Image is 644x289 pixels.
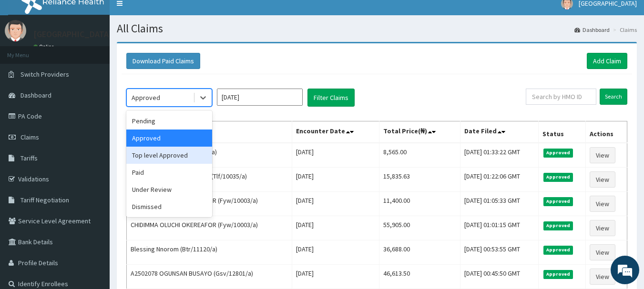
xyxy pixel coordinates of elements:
div: Pending [126,112,212,130]
textarea: Type your message and hit 'Enter' [5,190,182,223]
a: View [590,220,615,236]
a: View [590,269,615,285]
td: 8,565.00 [379,143,460,168]
th: Encounter Date [292,121,379,143]
div: Approved [126,130,212,147]
div: Paid [126,164,212,181]
div: Chat with us now [50,53,160,66]
td: 55,905.00 [379,216,460,240]
a: Dashboard [574,26,610,34]
td: Blessing Nnorom (Btr/11120/a) [127,240,292,265]
td: 36,688.00 [379,240,460,265]
a: View [590,244,615,260]
th: Actions [586,121,627,143]
span: Claims [20,133,39,141]
th: Date Filed [460,121,538,143]
a: Online [33,43,56,50]
div: Dismissed [126,198,212,215]
a: View [590,171,615,188]
div: Top level Approved [126,147,212,164]
td: [DATE] [292,265,379,289]
a: Add Claim [587,53,627,69]
div: Approved [132,93,160,102]
button: Download Paid Claims [126,53,200,69]
input: Search by HMO ID [526,89,596,105]
span: Tariffs [20,154,38,162]
span: Switch Providers [20,70,69,79]
td: [DATE] [292,216,379,240]
td: A2502078 OGUNSAN BUSAYO (Gsv/12801/a) [127,265,292,289]
td: [DATE] [292,192,379,216]
span: We're online! [55,85,132,181]
td: [DATE] [292,143,379,168]
img: User Image [5,20,26,41]
span: Approved [543,246,573,254]
a: View [590,196,615,212]
a: View [590,147,615,163]
span: Tariff Negotiation [20,196,69,204]
th: Status [538,121,586,143]
td: [DATE] [292,240,379,265]
input: Search [600,89,627,105]
h1: All Claims [117,22,637,35]
img: d_794563401_company_1708531726252_794563401 [18,48,39,71]
span: Approved [543,270,573,279]
th: Total Price(₦) [379,121,460,143]
button: Filter Claims [307,89,355,107]
td: 46,613.50 [379,265,460,289]
li: Claims [611,26,637,34]
td: 15,835.63 [379,168,460,192]
td: [DATE] 01:33:22 GMT [460,143,538,168]
td: CHIDIMMA OLUCHI OKEREAFOR (Fyw/10003/a) [127,216,292,240]
span: Approved [543,173,573,181]
span: Approved [543,197,573,206]
input: Select Month and Year [217,89,303,106]
span: Dashboard [20,91,51,100]
span: Approved [543,149,573,157]
td: [DATE] 01:01:15 GMT [460,216,538,240]
div: Under Review [126,181,212,198]
td: [DATE] 00:45:50 GMT [460,265,538,289]
td: 11,400.00 [379,192,460,216]
td: [DATE] 01:22:06 GMT [460,168,538,192]
p: [GEOGRAPHIC_DATA] [33,30,112,39]
span: Approved [543,221,573,230]
td: [DATE] 00:53:55 GMT [460,240,538,265]
td: [DATE] [292,168,379,192]
div: Minimize live chat window [156,5,179,28]
td: [DATE] 01:05:33 GMT [460,192,538,216]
